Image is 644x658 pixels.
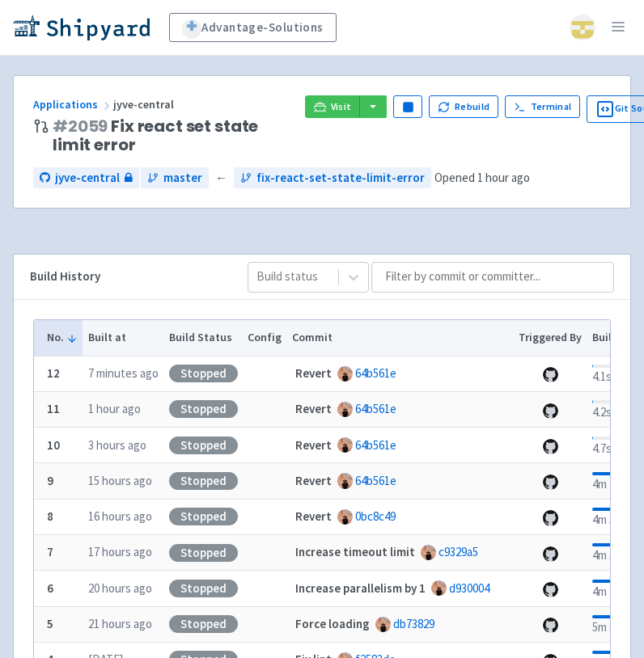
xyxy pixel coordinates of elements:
[355,437,396,453] a: 64b561e
[215,169,227,188] span: ←
[47,437,60,453] b: 10
[13,15,150,40] img: Shipyard logo
[295,508,332,524] strong: Revert
[169,400,238,418] div: Stopped
[47,544,53,559] b: 7
[169,508,238,525] div: Stopped
[88,401,141,416] time: 1 hour ago
[88,437,146,453] time: 3 hours ago
[33,167,139,189] a: jyve-central
[393,95,422,118] button: Pause
[53,117,292,154] span: Fix react set state limit error
[169,580,238,597] div: Stopped
[169,544,238,562] div: Stopped
[53,115,108,137] a: #2059
[287,320,514,356] th: Commit
[305,95,360,118] a: Visit
[47,365,60,381] b: 12
[355,473,396,488] a: 64b561e
[83,320,163,356] th: Built at
[47,616,53,631] b: 5
[47,329,78,346] button: No.
[163,320,243,356] th: Build Status
[88,473,152,488] time: 15 hours ago
[88,508,152,524] time: 16 hours ago
[141,167,209,189] a: master
[256,169,425,188] span: fix-react-set-state-limit-error
[169,615,238,633] div: Stopped
[169,13,337,42] a: Advantage-Solutions
[234,167,431,189] a: fix-react-set-state-limit-error
[243,320,287,356] th: Config
[169,472,238,490] div: Stopped
[295,616,370,631] strong: Force loading
[514,320,587,356] th: Triggered By
[33,97,113,112] a: Applications
[295,473,332,488] strong: Revert
[355,401,396,416] a: 64b561e
[331,100,352,113] span: Visit
[88,580,152,596] time: 20 hours ago
[477,170,530,185] time: 1 hour ago
[88,365,159,381] time: 7 minutes ago
[449,580,489,596] a: d930004
[439,544,478,559] a: c9329a5
[295,401,332,416] strong: Revert
[371,262,614,293] input: Filter by commit or committer...
[169,437,238,454] div: Stopped
[295,365,332,381] strong: Revert
[55,169,120,188] span: jyve-central
[355,365,396,381] a: 64b561e
[47,401,60,416] b: 11
[47,580,53,596] b: 6
[295,580,426,596] strong: Increase parallelism by 1
[355,508,396,524] a: 0bc8c49
[163,169,202,188] span: master
[47,508,53,524] b: 8
[169,365,238,382] div: Stopped
[88,544,152,559] time: 17 hours ago
[30,268,222,286] div: Build History
[47,473,53,488] b: 9
[434,170,530,185] span: Opened
[295,437,332,453] strong: Revert
[393,616,434,631] a: db73829
[88,616,152,631] time: 21 hours ago
[295,544,415,559] strong: Increase timeout limit
[505,95,580,118] a: Terminal
[113,97,176,112] span: jyve-central
[429,95,498,118] button: Rebuild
